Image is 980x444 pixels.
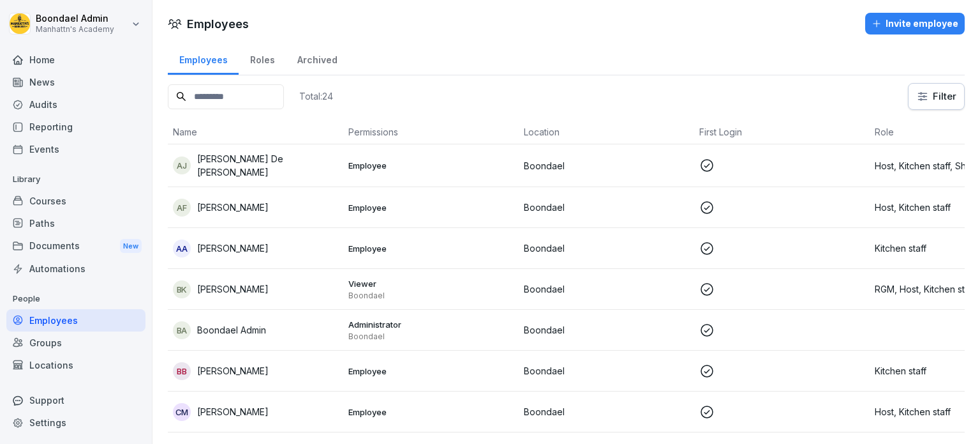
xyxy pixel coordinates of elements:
[6,257,145,280] a: Automations
[694,120,870,144] th: First Login
[872,17,958,31] div: Invite employee
[6,116,145,138] a: Reporting
[173,199,191,217] div: AF
[286,42,348,75] a: Archived
[348,243,514,254] p: Employee
[197,282,269,296] p: [PERSON_NAME]
[524,159,689,172] p: Boondael
[524,364,689,378] p: Boondael
[6,234,145,258] a: DocumentsNew
[197,323,266,337] p: Boondael Admin
[6,389,145,411] div: Support
[299,90,333,102] p: Total: 24
[197,201,269,214] p: [PERSON_NAME]
[6,49,145,71] a: Home
[36,13,114,24] p: Boondael Admin
[173,321,191,339] div: BA
[524,405,689,418] p: Boondael
[197,405,269,418] p: [PERSON_NAME]
[6,138,145,160] a: Events
[6,234,145,258] div: Documents
[6,93,145,116] a: Audits
[173,280,191,298] div: BK
[348,365,514,377] p: Employee
[187,15,249,33] h1: Employees
[524,201,689,214] p: Boondael
[168,120,343,144] th: Name
[173,240,191,257] div: AA
[524,323,689,337] p: Boondael
[168,42,239,75] a: Employees
[239,42,286,75] a: Roles
[865,13,965,34] button: Invite employee
[173,403,191,421] div: CM
[173,362,191,380] div: BB
[6,354,145,376] a: Locations
[6,71,145,93] a: News
[6,309,145,332] a: Employees
[348,291,514,301] p: Boondael
[173,157,191,174] div: AJ
[6,212,145,234] a: Paths
[348,202,514,213] p: Employee
[524,241,689,255] p: Boondael
[348,319,514,330] p: Administrator
[6,190,145,212] a: Courses
[348,332,514,342] p: Boondael
[197,152,338,179] p: [PERSON_NAME] De [PERSON_NAME]
[6,332,145,354] a: Groups
[343,120,519,144] th: Permissions
[197,241,269,255] p: [PERSON_NAME]
[348,160,514,171] p: Employee
[348,406,514,418] p: Employee
[348,278,514,289] p: Viewer
[916,90,956,103] div: Filter
[120,239,142,254] div: New
[197,364,269,378] p: [PERSON_NAME]
[6,289,145,309] p: People
[519,120,694,144] th: Location
[36,25,114,34] p: Manhattn's Academy
[909,84,964,109] button: Filter
[6,169,145,190] p: Library
[6,411,145,434] a: Settings
[524,282,689,296] p: Boondael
